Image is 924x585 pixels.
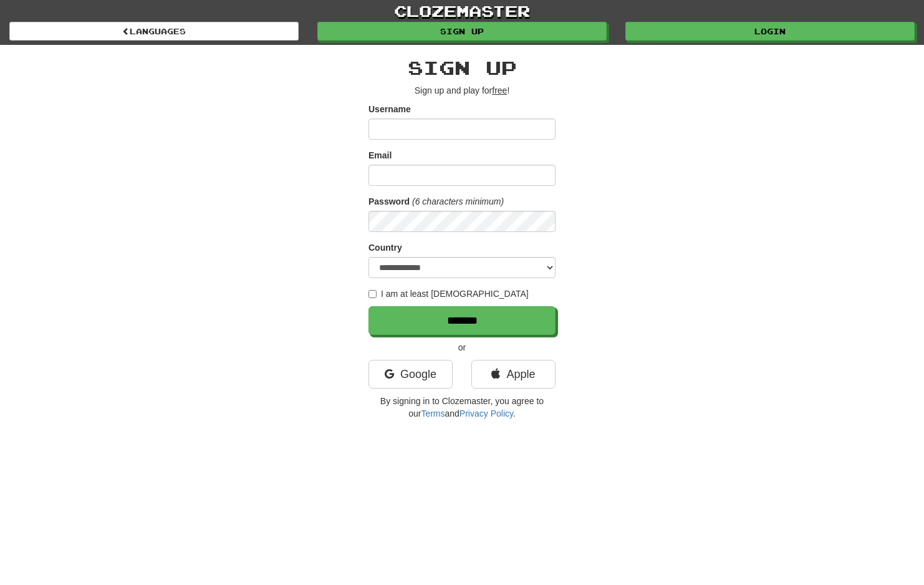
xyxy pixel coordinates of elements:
[625,22,915,41] a: Login
[317,22,607,41] a: Sign up
[471,360,556,389] a: Apple
[368,288,529,300] label: I am at least [DEMOGRAPHIC_DATA]
[368,84,556,97] p: Sign up and play for !
[421,409,445,418] a: Terms
[412,196,504,206] em: (6 characters minimum)
[368,195,410,208] label: Password
[368,241,402,254] label: Country
[9,22,299,41] a: Languages
[368,149,392,162] label: Email
[492,85,507,95] u: free
[368,103,411,115] label: Username
[368,57,556,78] h2: Sign up
[368,290,377,298] input: I am at least [DEMOGRAPHIC_DATA]
[460,409,513,418] a: Privacy Policy
[368,395,556,420] p: By signing in to Clozemaster, you agree to our and .
[368,341,556,354] p: or
[368,360,453,389] a: Google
